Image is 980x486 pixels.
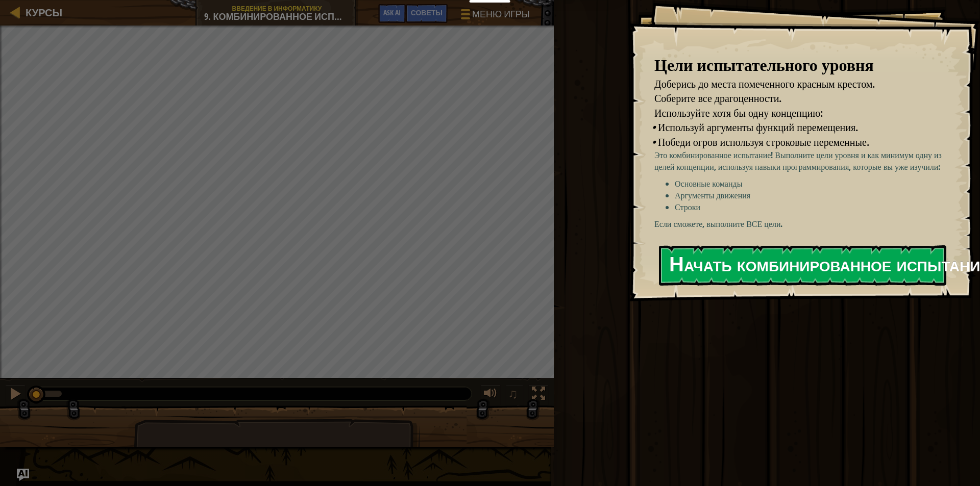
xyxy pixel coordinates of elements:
[652,135,655,149] i: •
[654,106,823,120] span: Используйте хотя бы одну концепцию:
[654,54,944,77] div: Цели испытательного уровня
[26,6,62,19] span: Курсы
[480,385,501,405] button: Регулировать громкость
[675,190,952,201] li: Аргументы движения
[20,6,62,19] a: Курсы
[472,8,530,21] span: Меню игры
[659,245,946,286] button: Начать комбинированное испытание
[528,385,549,405] button: Переключить полноэкранный режим
[411,8,443,17] span: Советы
[17,469,29,481] button: Ask AI
[654,149,952,173] p: Это комбинированное испытание! Выполните цели уровня и как минимум одну из целей концепции, испол...
[508,386,518,401] span: ♫
[658,120,858,134] span: Используй аргументы функций перемещения.
[5,385,26,405] button: Ctrl + P: Pause
[378,4,406,23] button: Ask AI
[654,218,952,230] p: Если сможете, выполните ВСЕ цели.
[652,135,942,150] li: Победи огров используя строковые переменные.
[652,120,942,135] li: Используй аргументы функций перемещения.
[383,8,401,17] span: Ask AI
[642,77,942,92] li: Доберись до места помеченного красным крестом.
[654,91,781,105] span: Соберите все драгоценности.
[453,4,536,28] button: Меню игры
[675,201,952,213] li: Строки
[506,385,523,405] button: ♫
[654,77,875,91] span: Доберись до места помеченного красным крестом.
[642,106,942,121] li: Используйте хотя бы одну концепцию:
[658,135,869,149] span: Победи огров используя строковые переменные.
[642,91,942,106] li: Соберите все драгоценности.
[675,178,952,190] li: Основные команды
[652,120,655,134] i: •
